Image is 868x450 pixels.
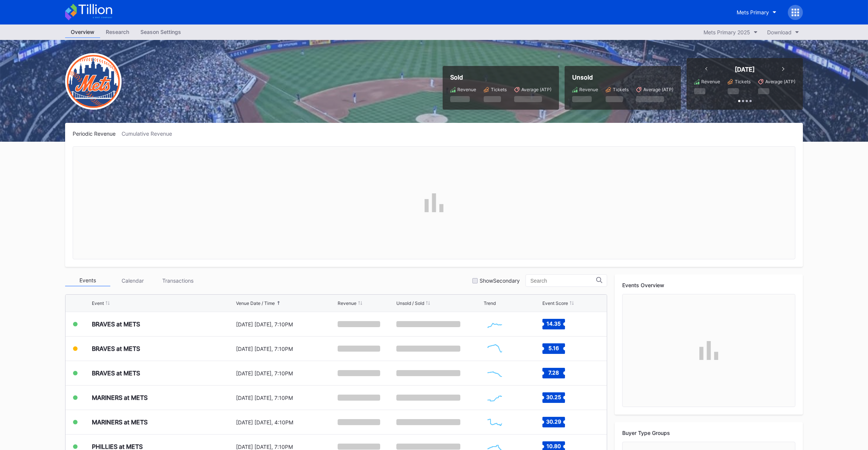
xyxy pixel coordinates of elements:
div: Events Overview [622,282,795,288]
div: BRAVES at METS [92,320,140,328]
button: Download [763,27,803,37]
text: 7.28 [548,369,559,376]
svg: Chart title [484,364,506,383]
a: Research [100,26,135,38]
div: Venue Date / Time [236,300,275,306]
text: 30.29 [546,418,561,425]
div: [DATE] [735,66,755,73]
div: MARINERS at METS [92,394,148,401]
div: Season Settings [135,26,187,37]
div: Average (ATP) [765,79,795,84]
a: Season Settings [135,26,187,38]
div: Cumulative Revenue [122,130,178,137]
div: [DATE] [DATE], 7:10PM [236,370,336,377]
div: Research [100,26,135,37]
div: Trend [484,300,496,306]
div: Sold [450,73,551,81]
div: [DATE] [DATE], 7:10PM [236,321,336,328]
button: Mets Primary 2025 [700,27,761,37]
div: Tickets [735,79,751,84]
input: Search [530,278,596,284]
text: 10.80 [547,443,561,449]
div: Event Score [542,300,568,306]
div: Buyer Type Groups [622,430,795,436]
div: Tickets [613,87,629,92]
text: 5.16 [548,345,559,351]
div: [DATE] [DATE], 7:10PM [236,444,336,450]
div: Transactions [155,275,201,286]
div: Periodic Revenue [73,130,122,137]
div: Unsold [572,73,673,81]
div: Event [92,300,104,306]
div: Average (ATP) [521,87,551,92]
img: New-York-Mets-Transparent.png [65,53,122,110]
svg: Chart title [484,339,506,358]
div: Revenue [457,87,476,92]
div: MARINERS at METS [92,418,148,426]
div: [DATE] [DATE], 4:10PM [236,419,336,426]
svg: Chart title [484,315,506,334]
button: Mets Primary [731,5,782,19]
div: Calendar [110,275,155,286]
div: Mets Primary 2025 [704,29,750,35]
div: Revenue [579,87,598,92]
div: Unsold / Sold [396,300,424,306]
div: BRAVES at METS [92,345,140,352]
div: Download [767,29,792,35]
div: [DATE] [DATE], 7:10PM [236,395,336,401]
a: Overview [65,26,100,38]
div: Tickets [491,87,507,92]
div: BRAVES at METS [92,369,140,377]
svg: Chart title [484,413,506,432]
div: Show Secondary [480,277,520,284]
div: Mets Primary [737,9,769,15]
div: Average (ATP) [643,87,673,92]
div: Events [65,275,110,286]
text: 14.35 [547,320,561,327]
div: Revenue [338,300,356,306]
div: [DATE] [DATE], 7:10PM [236,346,336,352]
div: Revenue [701,79,720,84]
svg: Chart title [484,388,506,407]
text: 30.25 [546,394,561,400]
